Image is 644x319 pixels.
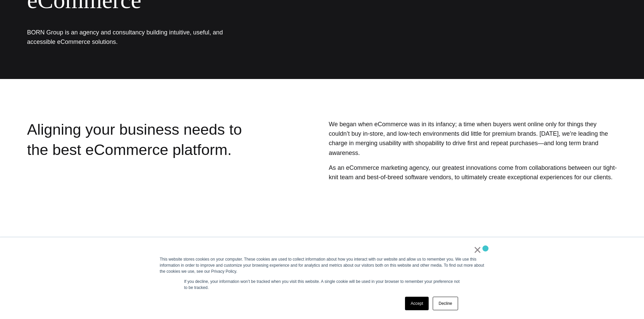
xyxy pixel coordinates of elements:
p: If you decline, your information won’t be tracked when you visit this website. A single cookie wi... [184,278,460,291]
div: Aligning your business needs to the best eCommerce platform. [27,119,265,214]
a: Accept [405,297,429,310]
p: We began when eCommerce was in its infancy; a time when buyers went online only for things they c... [329,119,617,158]
a: × [474,247,482,253]
div: This website stores cookies on your computer. These cookies are used to collect information about... [160,256,484,274]
p: As an eCommerce marketing agency, our greatest innovations come from collaborations between our t... [329,163,617,182]
a: Decline [433,297,458,310]
h1: BORN Group is an agency and consultancy building intuitive, useful, and accessible eCommerce solu... [27,28,230,47]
